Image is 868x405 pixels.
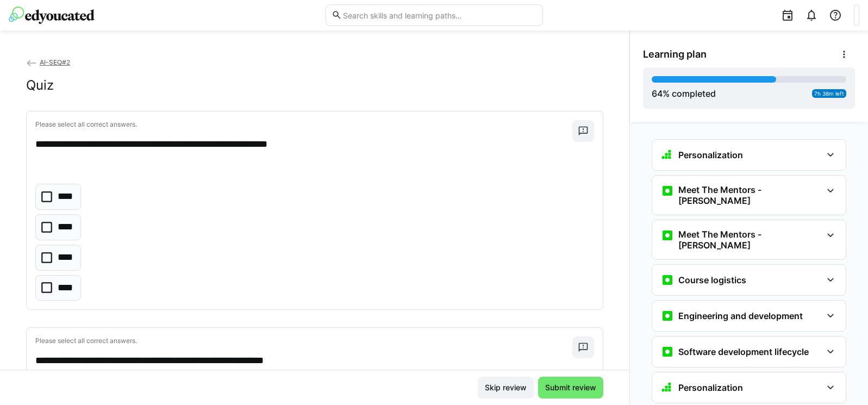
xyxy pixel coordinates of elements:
a: AI-SEQ#2 [26,58,70,66]
span: Learning plan [643,48,707,60]
button: Submit review [538,377,603,398]
input: Search skills and learning paths… [342,10,536,20]
button: Skip review [478,377,534,398]
h3: Personalization [678,149,743,160]
h3: Meet The Mentors - [PERSON_NAME] [678,229,822,251]
span: Skip review [483,382,528,393]
p: Please select all correct answers. [35,337,572,345]
span: AI-SEQ#2 [40,58,70,66]
h3: Engineering and development [678,310,803,321]
p: Please select all correct answers. [35,120,572,129]
h2: Quiz [26,77,54,94]
div: % completed [652,87,716,100]
span: 64 [652,88,663,99]
h3: Personalization [678,382,743,393]
h3: Meet The Mentors - [PERSON_NAME] [678,184,822,206]
span: 7h 38m left [814,90,844,97]
h3: Software development lifecycle [678,346,809,357]
span: Submit review [544,382,598,393]
h3: Course logistics [678,275,746,285]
